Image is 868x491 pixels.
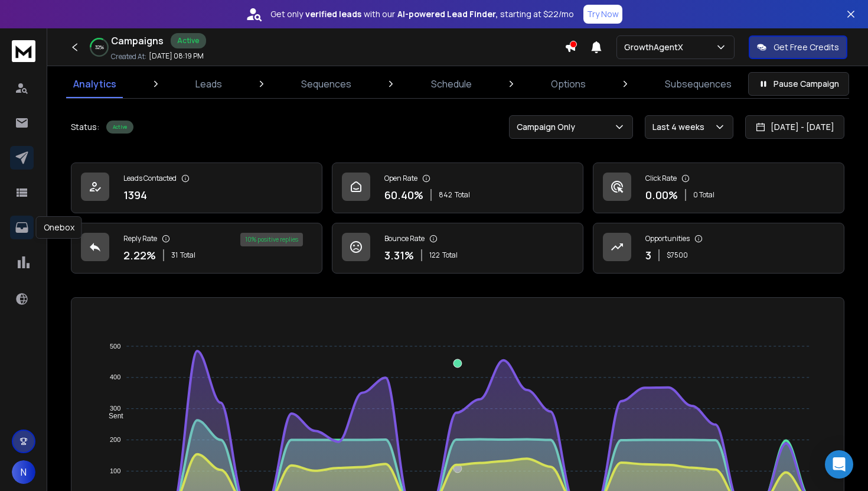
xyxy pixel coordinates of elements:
tspan: 100 [110,467,120,474]
span: 122 [429,251,440,260]
p: Sequences [301,77,351,91]
p: Leads [195,77,222,91]
tspan: 400 [110,374,120,381]
a: Subsequences [658,70,739,98]
span: Sent [100,412,123,420]
p: Reply Rate [123,234,157,243]
p: Leads Contacted [123,174,177,183]
a: Reply Rate2.22%31Total10% positive replies [71,223,322,274]
button: [DATE] - [DATE] [745,115,844,139]
span: 842 [439,190,452,200]
a: Open Rate60.40%842Total [332,162,583,213]
p: 2.22 % [123,247,156,264]
span: Total [455,190,470,200]
a: Bounce Rate3.31%122Total [332,223,583,274]
p: Campaign Only [517,121,580,133]
span: Total [180,251,195,260]
button: Try Now [583,5,622,24]
strong: AI-powered Lead Finder, [397,8,498,20]
p: [DATE] 08:19 PM [149,51,204,61]
p: 0 Total [693,190,714,200]
div: Onebox [36,216,82,239]
tspan: 200 [110,436,120,443]
a: Opportunities3$7500 [593,223,844,274]
a: Sequences [294,70,358,98]
p: 1394 [123,187,147,203]
button: N [12,460,35,484]
p: Analytics [73,77,116,91]
p: 0.00 % [645,187,678,203]
p: 3 [645,247,651,264]
span: 31 [171,251,178,260]
p: Created At: [111,52,146,61]
p: Get Free Credits [774,41,839,53]
tspan: 300 [110,405,120,412]
p: Subsequences [665,77,732,91]
p: Options [551,77,586,91]
div: Open Intercom Messenger [825,450,853,479]
strong: verified leads [305,8,361,20]
span: Total [442,251,458,260]
button: Pause Campaign [748,72,849,96]
p: 60.40 % [384,187,423,203]
a: Options [544,70,593,98]
p: 32 % [95,44,104,51]
h1: Campaigns [111,34,164,48]
div: Active [171,33,206,48]
a: Analytics [66,70,123,98]
a: Click Rate0.00%0 Total [593,162,844,213]
p: Open Rate [384,174,417,183]
button: Get Free Credits [749,35,847,59]
p: Try Now [587,8,619,20]
p: GrowthAgentX [624,41,688,53]
img: logo [12,40,35,62]
p: Status: [71,121,99,133]
p: Last 4 weeks [652,121,709,133]
p: Schedule [431,77,472,91]
tspan: 500 [110,343,120,350]
div: 10 % positive replies [240,233,303,246]
p: Opportunities [645,234,690,243]
p: Get only with our starting at $22/mo [270,8,574,20]
p: 3.31 % [384,247,414,264]
p: Bounce Rate [384,234,425,243]
a: Leads Contacted1394 [71,162,322,213]
p: Click Rate [645,174,677,183]
a: Leads [188,70,229,98]
p: $ 7500 [667,251,688,260]
a: Schedule [424,70,479,98]
div: Active [106,121,133,134]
